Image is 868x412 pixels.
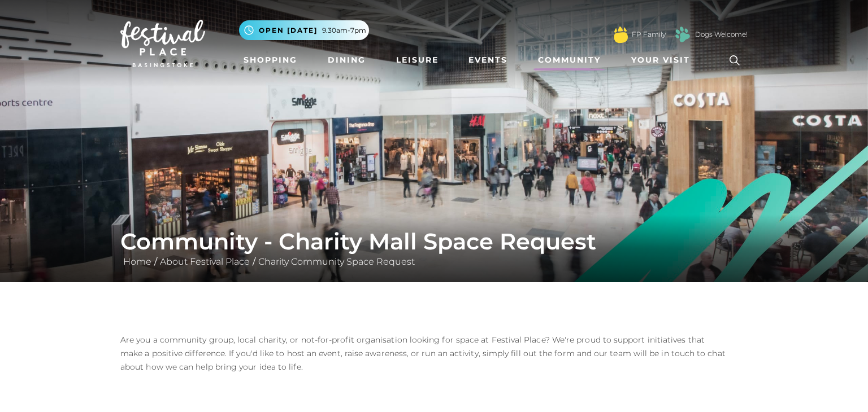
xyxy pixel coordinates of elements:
[157,256,253,267] a: About Festival Place
[322,25,366,36] span: 9.30am-7pm
[255,256,418,267] a: Charity Community Space Request
[632,29,666,40] a: FP Family
[239,50,302,71] a: Shopping
[120,256,154,267] a: Home
[259,25,318,36] span: Open [DATE]
[120,20,205,67] img: Festival Place Logo
[631,54,690,66] span: Your Visit
[464,50,512,71] a: Events
[112,228,756,269] div: / /
[120,228,748,255] h1: Community - Charity Mall Space Request
[695,29,748,40] a: Dogs Welcome!
[239,20,369,40] button: Open [DATE] 9.30am-7pm
[627,50,700,71] a: Your Visit
[392,50,443,71] a: Leisure
[120,333,729,374] p: Are you a community group, local charity, or not-for-profit organisation looking for space at Fes...
[533,50,605,71] a: Community
[323,50,370,71] a: Dining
